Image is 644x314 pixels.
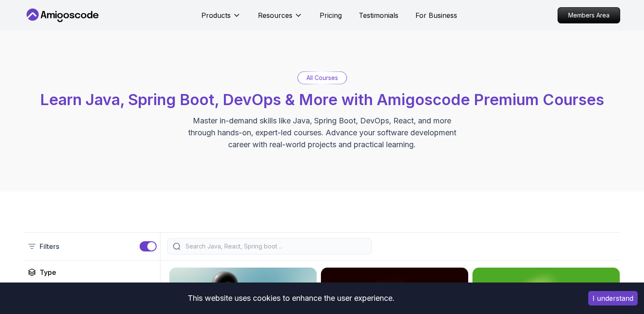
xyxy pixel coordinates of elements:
p: Filters [40,241,59,251]
input: Search Java, React, Spring boot ... [184,242,366,251]
button: Products [201,10,241,27]
button: Accept cookies [588,291,638,305]
a: For Business [415,10,457,20]
p: Members Area [558,8,620,23]
p: Resources [258,10,292,20]
div: This website uses cookies to enhance the user experience. [6,289,575,308]
a: Testimonials [359,10,398,20]
p: Master in-demand skills like Java, Spring Boot, DevOps, React, and more through hands-on, expert-... [179,115,465,151]
button: Resources [258,10,303,27]
span: Learn Java, Spring Boot, DevOps & More with Amigoscode Premium Courses [40,90,604,109]
h2: Type [40,267,56,277]
p: Products [201,10,231,20]
a: Pricing [320,10,342,20]
a: Members Area [558,7,620,23]
p: All Courses [306,74,338,82]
